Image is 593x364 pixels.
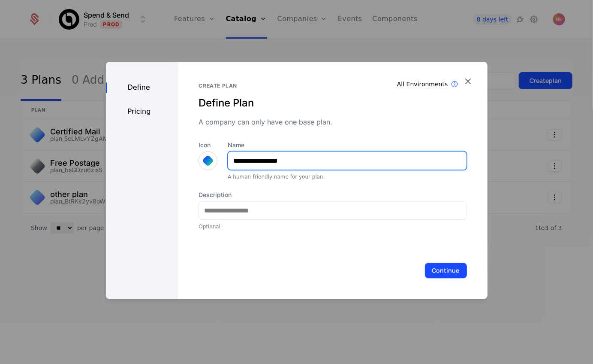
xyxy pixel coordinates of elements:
[228,141,467,149] label: Name
[425,263,467,278] button: Continue
[199,141,217,149] label: Icon
[199,96,467,110] div: Define Plan
[106,106,178,117] div: Pricing
[199,82,467,89] div: Create plan
[106,82,178,93] div: Define
[199,223,467,230] div: Optional
[228,173,467,180] div: A human-friendly name for your plan.
[199,191,467,199] label: Description
[397,80,448,88] div: All Environments
[199,117,467,127] div: A company can only have one base plan.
